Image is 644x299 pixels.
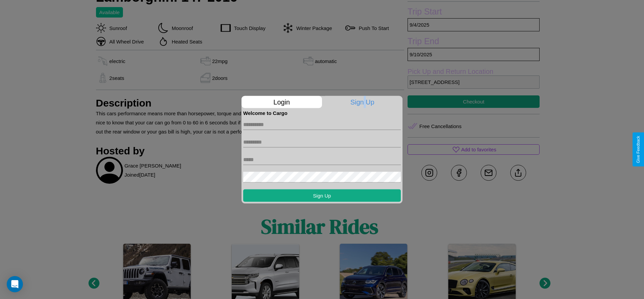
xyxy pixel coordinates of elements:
button: Sign Up [243,189,401,202]
div: Open Intercom Messenger [7,276,23,292]
div: Give Feedback [636,136,641,163]
h4: Welcome to Cargo [243,110,401,116]
p: Sign Up [322,96,403,108]
p: Login [241,96,322,108]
